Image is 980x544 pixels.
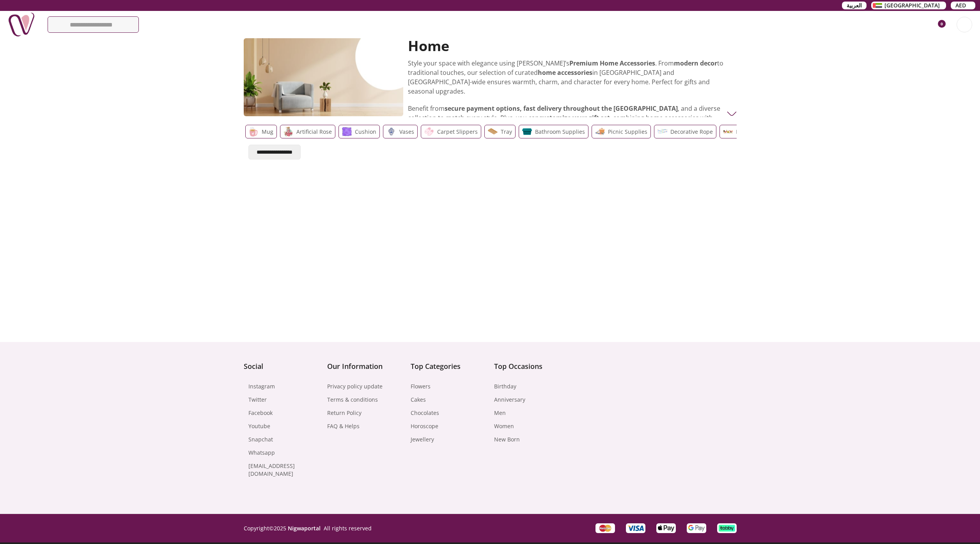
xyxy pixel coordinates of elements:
p: Picnic Supplies [608,127,647,136]
p: tray [501,127,512,136]
h2: Home [408,38,732,54]
img: gifts-uae-Cushion [342,127,352,136]
a: Women [494,422,514,430]
a: Anniversary [494,396,525,404]
img: Home [727,109,737,119]
a: Return Policy [327,409,362,417]
img: Master Card [599,525,612,532]
a: Snapchat [248,436,273,443]
a: New Born [494,436,520,443]
p: Cushion [355,127,376,136]
a: Whatsapp [248,449,275,457]
p: Birthday decorations [736,127,791,136]
strong: Premium Home Accessories [569,59,655,67]
img: payment-apple-pay [658,525,674,532]
strong: secure payment options, fast delivery throughout the [GEOGRAPHIC_DATA] [445,104,678,113]
img: gifts-uae-mug [249,127,259,136]
span: AED [955,2,966,9]
div: Master Card [595,523,615,533]
p: mug [262,127,273,136]
img: gifts-uae-Vases [386,127,396,136]
a: Terms & conditions [327,396,378,404]
strong: home accessories [538,68,592,77]
a: FAQ & Helps [327,422,360,430]
p: Decorative rope [670,127,713,136]
button: [GEOGRAPHIC_DATA] [871,2,946,9]
img: gifts-uae-home [244,38,404,116]
div: payment-google-pay [687,523,706,533]
div: payment-tabby [717,523,737,533]
div: payment-apple-pay [656,523,676,533]
p: Benefit from , and a diverse collection to match every style. Plus, you can , combining home acce... [408,104,732,132]
h4: Top Categories [411,361,486,372]
img: gifts-uae-Bathroom supplies [522,127,532,136]
a: [EMAIL_ADDRESS][DOMAIN_NAME] [248,462,319,478]
span: [GEOGRAPHIC_DATA] [884,2,940,9]
div: Visa [626,523,645,533]
h4: Social [244,361,319,372]
a: Birthday [494,383,516,390]
p: Vases [399,127,414,136]
img: Visa [627,525,644,532]
h4: Top Occasions [494,361,570,372]
strong: customize your gift set [539,113,610,122]
p: Copyright © 2025 All rights reserved [244,525,372,532]
a: Chocolates [411,409,439,417]
a: Cakes [411,396,426,404]
a: Horoscope [411,422,438,430]
img: gifts-uae-Birthday decorations [723,127,733,136]
img: payment-google-pay [688,525,705,532]
p: Style your space with elegance using [PERSON_NAME]’s . From to traditional touches, our selection... [408,58,732,96]
p: Bathroom supplies [535,127,585,136]
img: Arabic_dztd3n.png [873,3,882,8]
a: Flowers [411,383,431,390]
button: Login [957,17,972,32]
img: payment-tabby [719,525,735,532]
span: العربية [847,2,862,9]
img: gifts-uae-Carpet slippers [424,127,434,136]
a: Twitter [248,396,267,404]
p: Carpet slippers [437,127,478,136]
img: gifts-uae-Decorative rope [657,127,667,136]
img: gifts-uae-Picnic Supplies [595,127,605,136]
a: Instagram [248,383,275,390]
a: Facebook [248,409,273,417]
img: Nigwa-uae-gifts [8,11,35,38]
a: Men [494,409,506,417]
button: AED [951,2,975,9]
p: Artificial rose [296,127,332,136]
a: Nigwaportal [288,525,321,532]
strong: modern decor [674,59,717,67]
span: 0 [938,20,946,28]
img: gifts-uae-tray [488,127,498,136]
a: Privacy policy update [327,383,383,390]
img: gifts-uae-Artificial rose [284,127,293,136]
input: Search [48,17,138,32]
a: Jewellery [411,436,434,443]
h4: Our Information [327,361,403,372]
a: Youtube [248,422,270,430]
